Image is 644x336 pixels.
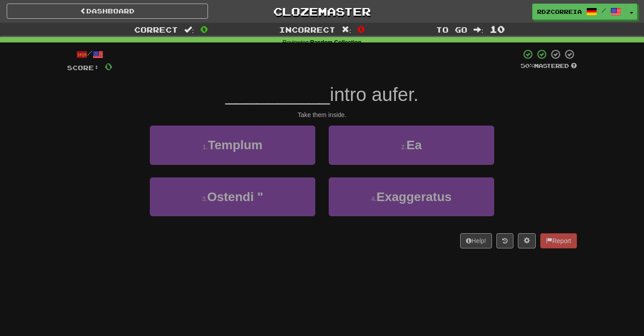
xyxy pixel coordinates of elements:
[342,26,352,34] span: :
[207,190,263,204] span: Ostendi "
[377,190,452,204] span: Exaggeratus
[221,4,423,19] a: Clozemaster
[371,195,377,202] small: 4 .
[357,24,365,34] span: 0
[490,24,505,34] span: 10
[330,84,419,105] span: intro aufer.
[208,138,263,152] span: Templum
[279,25,335,34] span: Incorrect
[401,143,407,151] small: 2 .
[203,143,208,151] small: 1 .
[67,110,577,119] div: Take them inside.
[67,64,99,71] span: Score:
[537,8,582,16] span: rdzcorreia
[602,7,606,13] span: /
[521,62,577,70] div: Mastered
[134,25,178,34] span: Correct
[150,126,315,164] button: 1.Templum
[150,177,315,216] button: 3.Ostendi "
[540,233,577,248] button: Report
[329,126,494,164] button: 2.Ea
[407,138,422,152] span: Ea
[496,233,513,248] button: Round history (alt+y)
[310,39,361,46] strong: Random Collection
[436,25,467,34] span: To go
[200,24,208,34] span: 0
[184,26,194,34] span: :
[329,177,494,216] button: 4.Exaggeratus
[474,26,483,34] span: :
[105,61,112,72] span: 0
[202,195,208,202] small: 3 .
[67,49,112,60] div: /
[532,4,626,20] a: rdzcorreia /
[7,4,208,19] a: Dashboard
[521,62,534,69] span: 50 %
[225,84,330,105] span: __________
[460,233,492,248] button: Help!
